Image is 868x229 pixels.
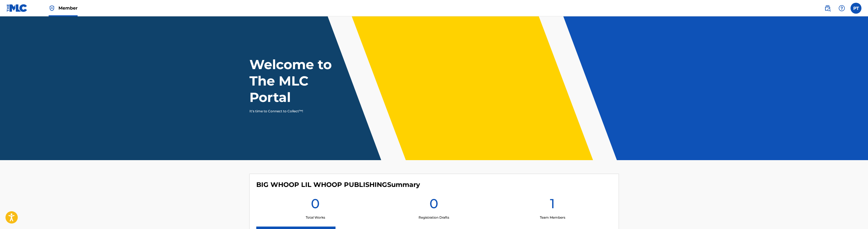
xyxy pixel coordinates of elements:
p: It's time to Connect to Collect™! [249,109,344,114]
div: User Menu [851,3,861,14]
p: Total Works [306,215,325,220]
h1: 0 [311,195,320,215]
h4: BIG WHOOP LIL WHOOP PUBLISHING [256,181,420,189]
p: Registration Drafts [419,215,449,220]
a: Public Search [822,3,833,14]
h1: 1 [550,195,555,215]
img: Top Rightsholder [49,5,55,11]
span: Member [58,5,78,11]
h1: Welcome to The MLC Portal [249,56,352,105]
img: search [824,5,831,11]
h1: 0 [429,195,438,215]
div: Help [836,3,847,14]
img: MLC Logo [7,4,28,12]
p: Team Members [540,215,565,220]
img: help [838,5,845,11]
